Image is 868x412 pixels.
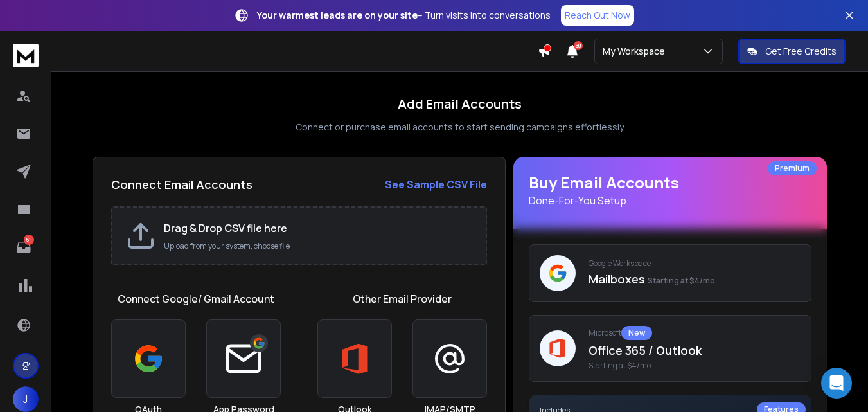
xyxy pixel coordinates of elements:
a: 61 [11,235,37,260]
p: Microsoft [589,326,801,340]
h1: Buy Email Accounts [529,172,811,208]
span: 50 [574,41,583,50]
h2: Connect Email Accounts [111,175,252,193]
a: Reach Out Now [561,5,634,26]
p: Google Workspace [589,258,801,269]
h2: Drag & Drop CSV file here [164,220,473,236]
div: New [621,326,652,340]
p: Done-For-You Setup [529,193,811,208]
p: Mailboxes [589,270,801,288]
strong: Your warmest leads are on your site [257,9,418,21]
button: Get Free Credits [738,39,846,64]
h1: Connect Google/ Gmail Account [118,291,274,307]
p: Connect or purchase email accounts to start sending campaigns effortlessly [296,121,624,134]
p: Office 365 / Outlook [589,341,801,359]
p: Reach Out Now [565,9,630,22]
p: Upload from your system, choose file [164,241,473,251]
strong: See Sample CSV File [385,177,487,192]
img: logo [13,44,39,67]
button: J [13,386,39,412]
div: Premium [768,161,817,175]
span: Starting at $4/mo [648,275,715,286]
p: – Turn visits into conversations [257,9,551,22]
span: Starting at $4/mo [589,361,801,371]
h1: Add Email Accounts [398,95,522,113]
p: 61 [24,235,34,245]
p: My Workspace [603,45,670,58]
h1: Other Email Provider [353,291,452,307]
p: Get Free Credits [765,45,837,58]
div: Open Intercom Messenger [821,368,852,399]
a: See Sample CSV File [385,177,487,192]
